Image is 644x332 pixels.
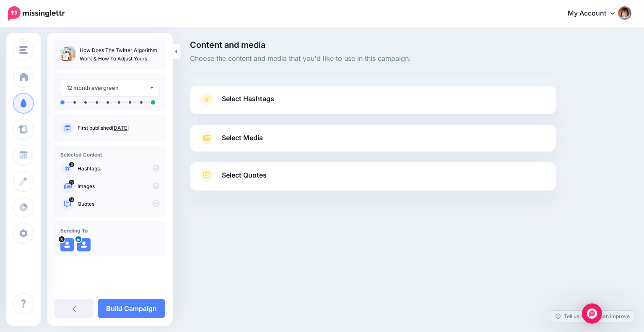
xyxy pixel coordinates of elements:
a: Tell us how we can improve [551,311,634,322]
span: Choose the content and media that you'd like to use in this campaign. [190,53,556,64]
p: Hashtags [78,165,159,173]
a: Select Hashtags [198,92,548,114]
a: Select Quotes [198,169,548,191]
img: user_default_image.png [77,238,91,251]
span: Content and media [190,41,556,49]
a: [DATE] [112,125,129,131]
span: 0 [69,162,74,167]
p: Images [78,183,159,190]
span: 14 [69,197,75,202]
a: My Account [559,3,631,24]
h4: Sending To [60,227,159,234]
span: Select Quotes [222,170,267,181]
img: Missinglettr [8,6,65,21]
span: Select Hashtags [222,93,274,105]
span: 13 [69,180,74,185]
img: menu.png [19,46,28,54]
a: Select Media [198,131,548,145]
div: 12 month evergreen [67,83,149,93]
p: How Does The Twitter Algorithm Work & How To Adjust Yours [80,46,159,63]
div: Open Intercom Messenger [582,303,602,324]
img: 93278e0766788970ebaa6e174160b07e_thumb.jpg [60,46,75,61]
p: Quotes [78,200,159,208]
img: user_default_image.png [60,238,74,251]
p: First published [78,124,159,132]
button: 12 month evergreen [60,80,159,96]
h4: Selected Content [60,152,159,158]
span: Select Media [222,132,263,144]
